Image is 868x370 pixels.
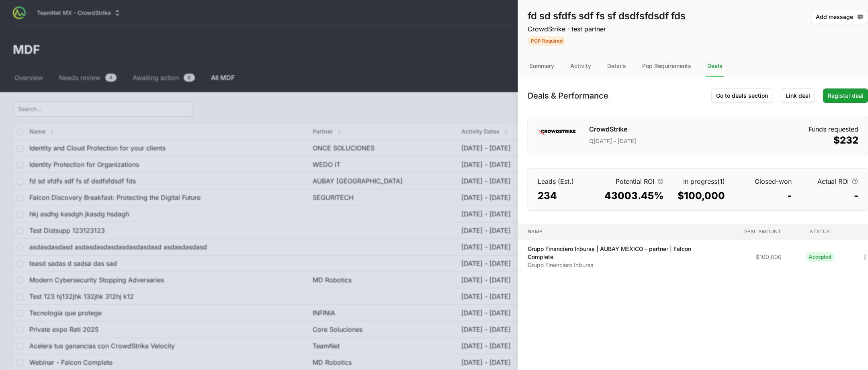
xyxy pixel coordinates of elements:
dd: $100,000 [671,189,725,202]
a: Go to deals section [711,88,773,103]
span: Deal amount [743,228,782,235]
span: Link deal [786,91,810,101]
dt: In progress (1) [671,177,725,186]
div: Details [606,55,628,77]
span: Go to deals section [716,91,768,101]
dd: $232 [809,134,858,147]
dd: - [805,189,858,202]
span: Name [524,228,542,234]
h1: CrowdStrike [589,124,636,136]
dt: Leads (Est.) [538,177,592,186]
dt: Potential ROI [604,177,664,186]
img: CrowdStrike [538,124,576,140]
dd: - [738,189,792,202]
dd: 43003.45% [604,189,664,202]
span: $100,000 [756,253,782,261]
dt: Actual ROI [805,177,858,186]
span: Activity Status [528,35,686,46]
p: CrowdStrike · test partner [528,24,686,34]
p: Grupo Financiero Inbursa | AUBAY MEXICO - partner | Falcon Complete [528,245,717,261]
dd: 234 [538,189,592,202]
div: Deals [706,55,724,77]
div: Pop Requirements [641,55,693,77]
div: Summary [528,55,556,77]
p: Grupo Financiero Inbursa [528,261,717,269]
h1: fd sd sfdfs sdf fs sf dsdfsfdsdf fds [528,10,686,23]
p: Q[DATE] - [DATE] [589,137,636,147]
dt: Closed-won [738,177,792,186]
h1: Deals & Performance [528,90,608,101]
span: Status [810,228,830,235]
dt: Funds requested [809,124,858,134]
span: Add message [816,12,864,22]
button: Link deal [781,88,815,103]
span: Register deal [828,91,864,101]
div: Activity [569,55,593,77]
